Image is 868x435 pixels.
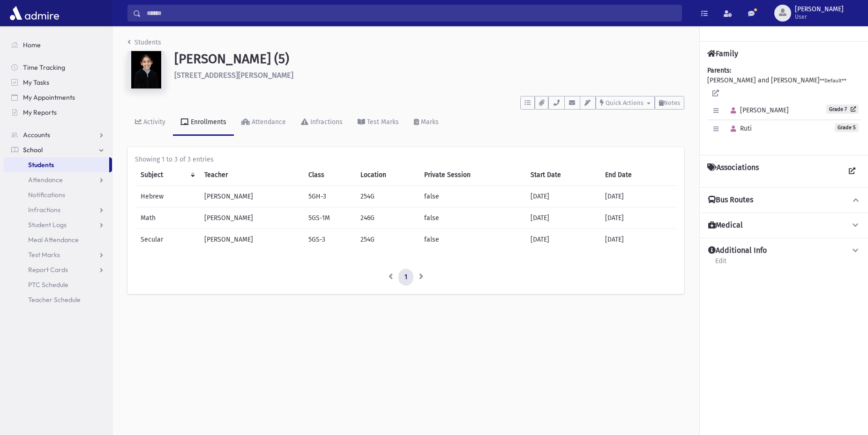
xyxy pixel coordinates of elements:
a: Home [4,37,112,52]
img: 9k= [127,51,165,88]
td: Secular [135,229,199,251]
div: Enrollments [189,118,226,126]
td: [DATE] [525,186,599,207]
td: [DATE] [599,229,677,251]
a: Report Cards [4,262,112,277]
a: Edit [715,256,727,273]
span: Home [23,41,41,49]
span: Students [28,161,54,169]
span: Ruti [726,125,752,133]
span: Grade 5 [835,123,859,132]
span: [PERSON_NAME] [795,6,844,13]
button: Bus Routes [707,195,861,205]
a: Infractions [293,110,350,136]
span: Infractions [28,206,60,214]
div: Activity [142,118,165,126]
a: Grade 7 [826,104,859,114]
td: 5GH-3 [303,186,354,207]
span: Test Marks [28,251,60,259]
h1: [PERSON_NAME] (5) [174,51,684,67]
a: Time Tracking [4,60,112,75]
a: My Tasks [4,75,112,90]
div: Infractions [308,118,343,126]
td: [DATE] [525,229,599,251]
span: My Appointments [23,93,75,102]
a: Meal Attendance [4,232,112,247]
span: Notes [664,99,680,106]
td: [DATE] [599,207,677,229]
td: 246G [355,207,419,229]
img: AdmirePro [7,4,61,22]
a: My Appointments [4,90,112,105]
a: 1 [398,269,413,286]
button: Quick Actions [596,96,655,110]
td: Hebrew [135,186,199,207]
span: Quick Actions [606,99,644,106]
div: [PERSON_NAME] and [PERSON_NAME] [707,66,861,147]
td: [PERSON_NAME] [199,186,303,207]
a: Notifications [4,187,112,202]
a: Infractions [4,202,112,217]
span: My Tasks [23,78,49,87]
a: Test Marks [4,247,112,262]
span: PTC Schedule [28,280,68,289]
td: false [419,207,525,229]
h6: [STREET_ADDRESS][PERSON_NAME] [174,71,684,80]
a: School [4,142,112,157]
a: Test Marks [350,110,406,136]
span: Notifications [28,191,65,199]
th: Start Date [525,164,599,186]
a: Attendance [234,110,293,136]
td: [PERSON_NAME] [199,207,303,229]
span: User [795,13,844,21]
div: Attendance [250,118,286,126]
th: End Date [599,164,677,186]
span: Accounts [23,131,50,139]
td: 254G [355,186,419,207]
a: Activity [127,110,173,136]
a: Students [127,38,161,46]
span: Student Logs [28,221,67,229]
span: Teacher Schedule [28,295,81,304]
a: Accounts [4,127,112,142]
button: Notes [655,96,684,110]
th: Subject [135,164,199,186]
button: Additional Info [707,246,861,256]
span: Time Tracking [23,63,65,72]
th: Class [303,164,354,186]
nav: breadcrumb [127,37,161,51]
h4: Additional Info [708,246,767,256]
a: Enrollments [173,110,234,136]
span: [PERSON_NAME] [726,106,789,114]
td: 254G [355,229,419,251]
td: Math [135,207,199,229]
a: PTC Schedule [4,277,112,292]
span: School [23,146,43,154]
th: Teacher [199,164,303,186]
span: Report Cards [28,265,68,274]
a: Student Logs [4,217,112,232]
a: Marks [406,110,446,136]
a: My Reports [4,105,112,120]
div: Marks [419,118,439,126]
h4: Medical [708,221,743,230]
input: Search [141,5,681,22]
td: [PERSON_NAME] [199,229,303,251]
span: My Reports [23,108,57,117]
span: Meal Attendance [28,236,79,244]
td: false [419,229,525,251]
button: Medical [707,221,861,230]
h4: Associations [707,163,759,180]
td: 5GS-1M [303,207,354,229]
td: false [419,186,525,207]
div: Showing 1 to 3 of 3 entries [135,155,677,164]
a: Teacher Schedule [4,292,112,307]
h4: Bus Routes [708,195,753,205]
th: Private Session [419,164,525,186]
td: [DATE] [599,186,677,207]
td: [DATE] [525,207,599,229]
a: Students [4,157,109,172]
b: Parents: [707,66,731,74]
h4: Family [707,49,738,58]
a: Attendance [4,172,112,187]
